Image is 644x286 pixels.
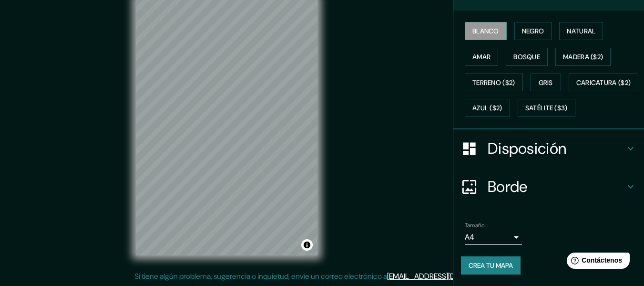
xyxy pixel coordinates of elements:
[514,22,552,40] button: Negro
[465,222,484,229] font: Tamaño
[513,53,540,61] font: Bosque
[472,53,491,61] font: Amar
[522,27,544,35] font: Negro
[469,261,513,270] font: Crea tu mapa
[465,99,510,117] button: Azul ($2)
[134,271,387,281] font: Si tiene algún problema, sugerencia o inquietud, envíe un correo electrónico a
[465,232,474,242] font: A4
[563,53,603,61] font: Madera ($2)
[555,48,611,66] button: Madera ($2)
[301,239,313,251] button: Activar o desactivar atribución
[559,22,603,40] button: Natural
[567,27,595,35] font: Natural
[465,48,498,66] button: Amar
[465,230,522,245] div: A4
[453,168,644,206] div: Borde
[488,138,566,159] font: Disposición
[387,271,505,281] a: [EMAIL_ADDRESS][DOMAIN_NAME]
[506,48,548,66] button: Bosque
[472,78,515,87] font: Terreno ($2)
[576,78,631,87] font: Caricatura ($2)
[472,27,499,35] font: Blanco
[465,74,523,92] button: Terreno ($2)
[453,129,644,168] div: Disposición
[461,256,521,275] button: Crea tu mapa
[531,74,561,92] button: Gris
[559,249,634,275] iframe: Lanzador de widgets de ayuda
[518,99,575,117] button: Satélite ($3)
[472,104,502,113] font: Azul ($2)
[488,177,528,197] font: Borde
[525,104,568,113] font: Satélite ($3)
[539,78,553,87] font: Gris
[465,22,507,40] button: Blanco
[569,74,639,92] button: Caricatura ($2)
